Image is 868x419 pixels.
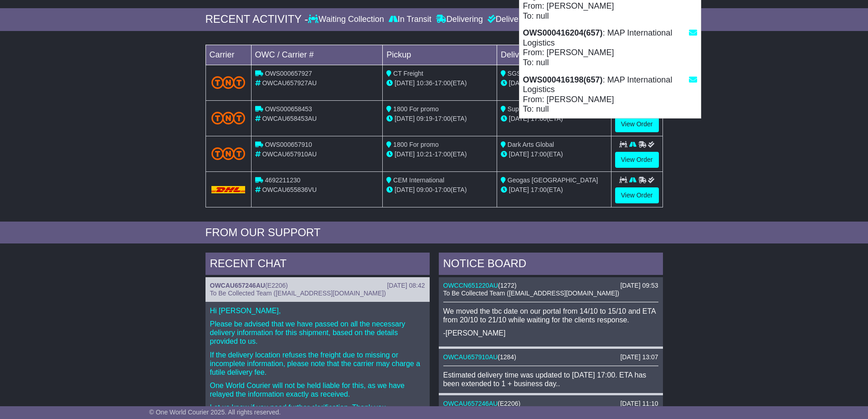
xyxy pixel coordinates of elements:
[439,253,663,277] div: NOTICE BOARD
[395,115,415,122] span: [DATE]
[210,282,425,290] div: ( )
[210,306,425,315] p: Hi [PERSON_NAME],
[395,79,415,87] span: [DATE]
[508,176,598,184] span: Geogas [GEOGRAPHIC_DATA]
[211,186,246,193] img: DHL.png
[435,150,451,158] span: 17:00
[393,141,439,148] span: 1800 For promo
[387,282,425,290] div: [DATE] 08:42
[149,409,281,416] span: © One World Courier 2025. All rights reserved.
[485,15,530,25] div: Delivered
[211,147,246,160] img: TNT_Domestic.png
[443,282,498,289] a: OWCCN651220AU
[262,115,317,122] span: OWCAU658453AU
[211,76,246,88] img: TNT_Domestic.png
[443,353,498,361] a: OWCAU657910AU
[620,282,658,290] div: [DATE] 09:53
[519,72,701,118] div: : MAP International Logistics From: [PERSON_NAME] To: null
[205,13,308,26] div: RECENT ACTIVITY -
[620,400,658,408] div: [DATE] 11:10
[443,400,658,408] div: ( )
[210,351,425,377] p: If the delivery location refuses the freight due to missing or incomplete information, please not...
[416,150,432,158] span: 10:21
[416,115,432,122] span: 09:19
[497,45,611,65] td: Delivery
[265,105,312,113] span: OWS000658453
[501,78,607,88] div: (ETA)
[435,186,451,193] span: 17:00
[500,282,514,289] span: 1272
[501,150,607,159] div: (ETA)
[386,78,493,88] div: - (ETA)
[531,150,547,158] span: 17:00
[443,282,658,290] div: ( )
[211,112,246,124] img: TNT_Domestic.png
[523,75,603,84] strong: OWS000416198(657)
[435,79,451,87] span: 17:00
[262,150,317,158] span: OWCAU657910AU
[205,45,251,65] td: Carrier
[308,15,386,25] div: Waiting Collection
[531,186,547,193] span: 17:00
[443,307,658,324] p: We moved the tbc date on our portal from 14/10 to 15/10 and ETA from 20/10 to 21/10 while waiting...
[435,115,451,122] span: 17:00
[267,282,286,289] span: E2206
[395,150,415,158] span: [DATE]
[265,141,312,148] span: OWS000657910
[262,79,317,87] span: OWCAU657927AU
[434,15,485,25] div: Delivering
[383,45,497,65] td: Pickup
[210,282,265,289] a: OWCAU657246AU
[509,115,529,122] span: [DATE]
[509,186,529,193] span: [DATE]
[393,70,423,77] span: CT Freight
[443,353,658,361] div: ( )
[251,45,383,65] td: OWC / Carrier #
[508,70,537,77] span: SGS Labs
[615,116,659,132] a: View Order
[508,141,554,148] span: Dark Arts Global
[210,320,425,346] p: Please be advised that we have passed on all the necessary delivery information for this shipment...
[393,176,444,184] span: CEM International
[386,150,493,159] div: - (ETA)
[501,185,607,195] div: (ETA)
[500,353,514,361] span: 1284
[393,105,439,113] span: 1800 For promo
[395,186,415,193] span: [DATE]
[210,290,386,297] span: To Be Collected Team ([EMAIL_ADDRESS][DOMAIN_NAME])
[501,114,607,124] div: (ETA)
[265,176,300,184] span: 4692211230
[615,152,659,168] a: View Order
[386,15,434,25] div: In Transit
[443,290,619,297] span: To Be Collected Team ([EMAIL_ADDRESS][DOMAIN_NAME])
[531,115,547,122] span: 17:00
[523,28,603,37] strong: OWS000416204(657)
[443,371,658,388] div: Estimated delivery time was updated to [DATE] 17:00. ETA has been extended to 1 + business day..
[519,25,701,71] div: : MAP International Logistics From: [PERSON_NAME] To: null
[615,187,659,203] a: View Order
[443,329,658,337] p: -[PERSON_NAME]
[205,253,430,277] div: RECENT CHAT
[509,79,529,87] span: [DATE]
[620,353,658,361] div: [DATE] 13:07
[509,150,529,158] span: [DATE]
[443,400,498,407] a: OWCAU657246AU
[386,185,493,195] div: - (ETA)
[386,114,493,124] div: - (ETA)
[262,186,317,193] span: OWCAU655836VU
[265,70,312,77] span: OWS000657927
[508,105,542,113] span: Supra boats
[416,186,432,193] span: 09:00
[210,403,425,412] p: Let us know if you need further clarification. Thank you
[205,226,663,239] div: FROM OUR SUPPORT
[416,79,432,87] span: 10:36
[210,381,425,398] p: One World Courier will not be held liable for this, as we have relayed the information exactly as...
[500,400,518,407] span: E2206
